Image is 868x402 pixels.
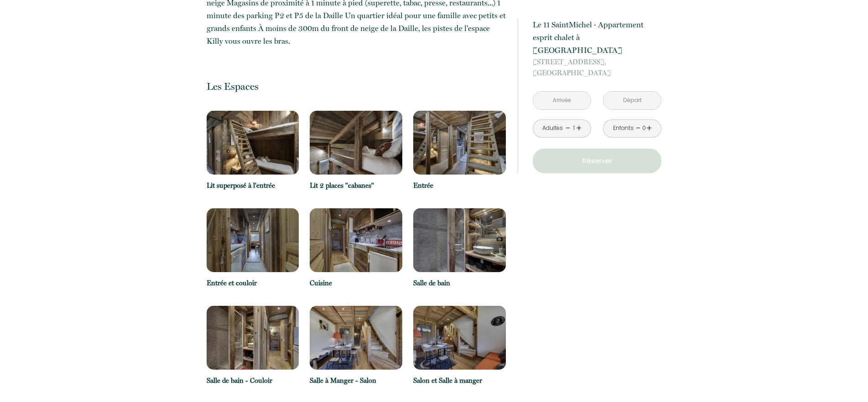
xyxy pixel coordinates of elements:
p: Salle à Manger - Salon [310,375,402,386]
img: 16993024223691.jpg [207,111,299,175]
img: 16993025492295.jpg [207,208,299,272]
a: - [566,121,571,135]
div: 1 [572,124,576,133]
div: Enfants [613,124,634,133]
img: 16993026426978.jpg [413,208,506,272]
p: Cuisine [310,278,402,289]
p: Réserver [536,155,658,166]
p: Les Espaces [207,80,506,93]
img: 16993027120262.jpg [207,306,299,370]
p: Le 11 SaintMichel · Appartement esprit chalet à [GEOGRAPHIC_DATA] [533,18,661,57]
p: [GEOGRAPHIC_DATA] [533,57,661,78]
p: Entrée [413,180,506,191]
p: Salon et Salle à manger [413,375,506,386]
span: [STREET_ADDRESS], [533,57,661,67]
a: + [646,121,652,135]
img: 1699302298766.png [310,111,402,175]
div: 0 [642,124,646,133]
input: Départ [603,92,661,109]
button: Réserver [533,149,661,173]
div: Adultes [542,124,563,133]
p: Lit 2 places "cabanes" [310,180,402,191]
img: 16993027817161.jpg [310,306,402,370]
a: - [636,121,641,135]
img: 16993024960865.jpg [413,111,506,175]
p: Lit superposé à l'entrée [207,180,299,191]
p: Entrée et couloir [207,278,299,289]
img: 16993025962446.jpg [310,208,402,272]
a: + [576,121,582,135]
p: Salle de bain - Couloir [207,375,299,386]
p: Salle de bain [413,278,506,289]
img: 16993028597557.jpg [413,306,506,370]
input: Arrivée [533,92,591,109]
